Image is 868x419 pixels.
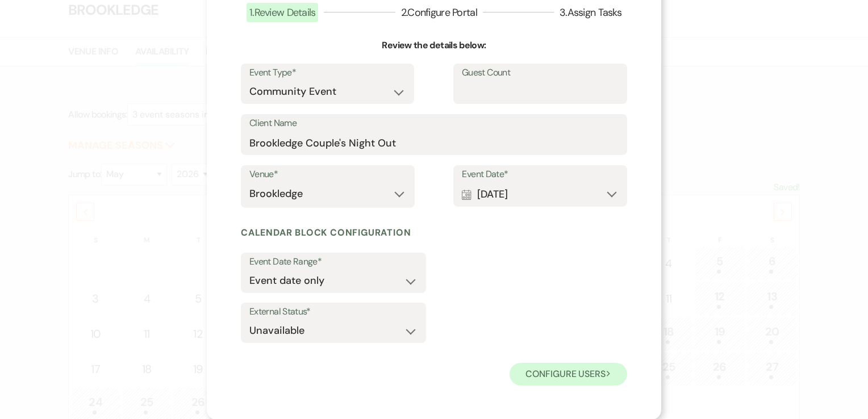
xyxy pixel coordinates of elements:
label: Event Date* [462,166,619,183]
h3: Review the details below: [241,39,627,52]
label: Event Type* [249,65,406,81]
label: Guest Count [462,65,619,81]
label: Client Name [249,115,619,132]
span: 2 . Configure Portal [401,6,477,19]
button: 3.Assign Tasks [554,7,627,18]
label: External Status* [249,304,418,320]
label: Venue* [249,166,406,183]
span: 3 . Assign Tasks [560,6,621,19]
button: 2.Configure Portal [395,7,483,18]
button: Configure users [510,363,627,386]
button: [DATE] [462,183,619,206]
h6: Calendar block configuration [241,227,627,239]
span: 1 . Review Details [247,3,318,22]
button: 1.Review Details [241,7,324,18]
label: Event Date Range* [249,254,418,270]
